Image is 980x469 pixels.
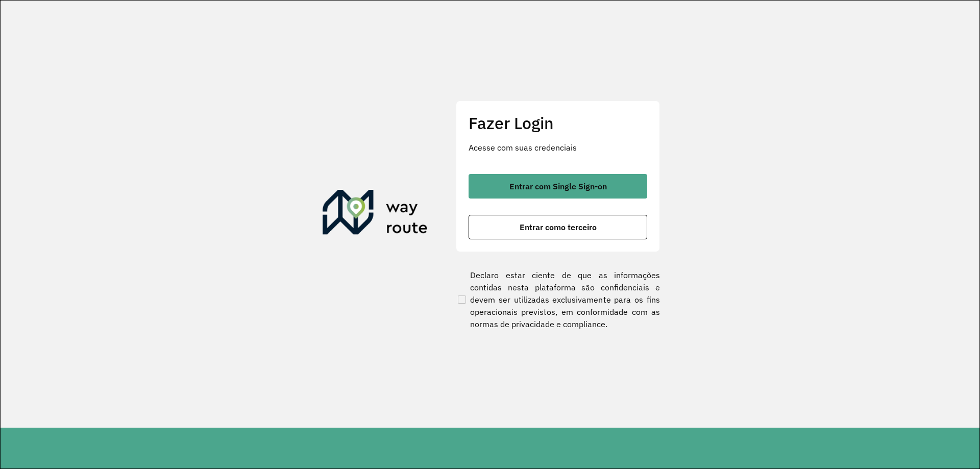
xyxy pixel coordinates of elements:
button: button [469,174,647,199]
img: Roteirizador AmbevTech [323,190,428,239]
label: Declaro estar ciente de que as informações contidas nesta plataforma são confidenciais e devem se... [456,269,660,330]
button: button [469,215,647,239]
h2: Fazer Login [469,113,647,133]
p: Acesse com suas credenciais [469,141,647,154]
span: Entrar como terceiro [520,223,597,231]
span: Entrar com Single Sign-on [509,182,607,190]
